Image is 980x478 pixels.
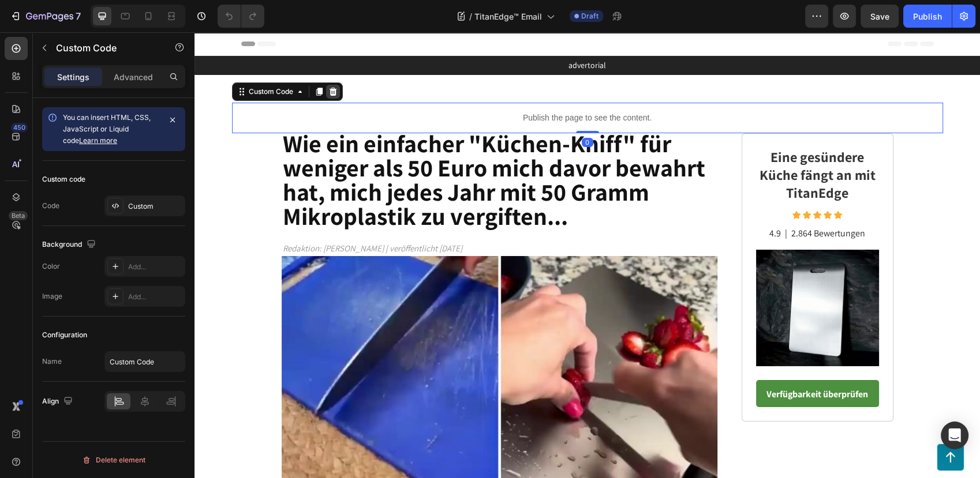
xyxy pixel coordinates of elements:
div: Add... [128,292,182,302]
button: Publish [903,5,952,28]
div: Name [42,356,62,367]
div: Align [42,394,75,409]
strong: Verfügbarkeit überprüfen [572,356,674,368]
div: Image [42,291,62,302]
div: Custom [128,201,182,212]
button: Save [861,5,899,28]
div: Background [42,237,98,253]
a: Verfügbarkeit überprüfen [562,348,684,375]
span: / [469,10,472,22]
span: You can insert HTML, CSS, JavaScript or Liquid code [63,113,151,145]
div: Beta [9,211,28,220]
div: Color [42,261,60,272]
div: Add... [128,262,182,272]
img: gempages_509582567423345837-a492eda8-9ea9-403d-aa9f-7cad1cc9c66d.jpg [562,217,684,333]
button: 7 [5,5,86,28]
div: 0 [387,106,399,115]
div: Configuration [42,330,87,340]
div: Open Intercom Messenger [941,421,968,449]
span: Draft [581,11,599,21]
div: Delete element [82,453,145,467]
div: Publish [913,10,942,22]
p: Settings [57,71,89,83]
p: Custom Code [56,41,154,55]
strong: Eine gesündere Küche fängt an mit TitanEdge [565,115,681,170]
strong: Wie ein einfacher "Küchen-Kniff" für weniger als 50 Euro mich davor bewahrt hat, mich jedes Jahr ... [88,95,511,200]
span: TitanEdge™ Email [474,10,542,22]
p: 7 [76,9,81,23]
span: Redaktion: [PERSON_NAME] | veröffentlicht [DATE] [88,210,268,221]
p: 2.864 Bewertungen [597,195,671,208]
div: Code [42,201,59,211]
iframe: Design area [194,32,980,478]
a: Learn more [79,136,117,145]
p: Advanced [114,71,153,83]
span: Save [870,12,889,21]
button: Delete element [42,451,185,469]
p: | [590,195,593,208]
div: Custom code [42,174,85,185]
div: Undo/Redo [218,5,264,28]
div: 450 [11,123,28,132]
p: 4.9 [575,195,586,208]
